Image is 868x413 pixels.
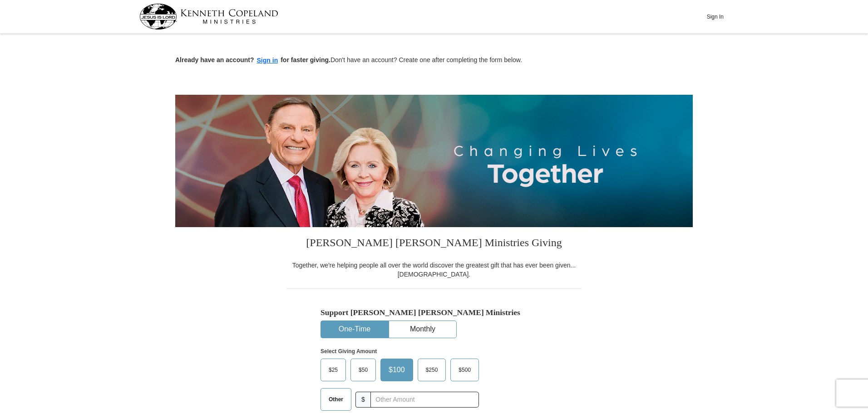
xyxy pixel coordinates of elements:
[355,392,371,408] span: $
[389,321,456,338] button: Monthly
[321,308,547,317] h5: Support [PERSON_NAME] [PERSON_NAME] Ministries
[321,348,377,355] strong: Select Giving Amount
[354,363,372,377] span: $50
[321,321,388,338] button: One-Time
[286,261,582,279] div: Together, we're helping people all over the world discover the greatest gift that has ever been g...
[701,10,729,24] button: Sign In
[139,4,278,29] img: kcm-header-logo.svg
[175,55,693,66] p: Don't have an account? Create one after completing the form below.
[421,363,443,377] span: $250
[254,55,281,66] button: Sign in
[324,393,348,406] span: Other
[175,56,330,63] strong: Already have an account? for faster giving.
[286,227,582,261] h3: [PERSON_NAME] [PERSON_NAME] Ministries Giving
[454,363,475,377] span: $500
[370,392,479,408] input: Other Amount
[384,363,409,377] span: $100
[324,363,342,377] span: $25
